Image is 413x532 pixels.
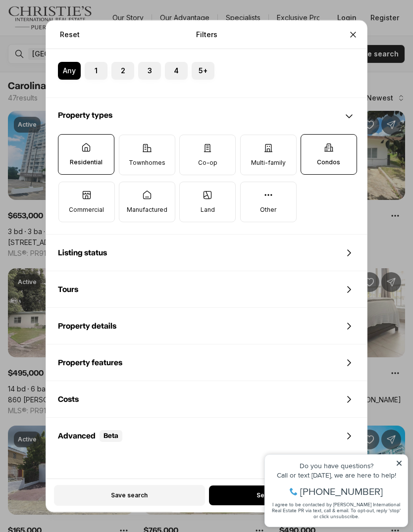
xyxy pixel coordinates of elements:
[10,22,143,29] div: Do you have questions?
[58,286,78,293] span: Tours
[46,418,367,454] div: AdvancedBeta
[58,111,112,119] span: Property types
[343,24,363,44] button: Close
[58,322,116,330] span: Property details
[103,432,118,440] span: Beta
[46,62,367,97] div: Bathrooms
[201,206,215,214] p: Land
[46,308,367,344] div: Property details
[192,62,214,80] label: 5+
[60,30,80,38] span: Reset
[138,62,161,80] label: 3
[58,359,122,367] span: Property features
[58,430,122,442] div: Advanced
[70,158,103,166] p: Residential
[46,272,367,307] div: Tours
[46,134,367,234] div: Property types
[196,30,217,38] p: Filters
[54,24,86,44] button: Reset
[129,159,165,167] p: Townhomes
[58,395,79,403] span: Costs
[46,345,367,381] div: Property features
[58,249,107,257] span: Listing status
[165,62,188,80] label: 4
[46,98,367,134] div: Property types
[317,158,340,166] p: Condos
[260,206,276,214] p: Other
[257,491,311,499] span: See 46 properties
[111,491,148,499] span: Save search
[85,62,107,80] label: 1
[46,382,367,417] div: Costs
[10,32,143,39] div: Call or text [DATE], we are here to help!
[46,235,367,271] div: Listing status
[41,47,123,56] span: [PHONE_NUMBER]
[251,159,286,167] p: Multi-family
[127,206,167,214] p: Manufactured
[111,62,134,80] label: 2
[12,61,141,80] span: I agree to be contacted by [PERSON_NAME] International Real Estate PR via text, call & email. To ...
[69,206,104,214] p: Commercial
[54,485,205,506] button: Save search
[209,485,359,505] button: See 46 properties
[58,62,81,80] label: Any
[198,159,217,167] p: Co-op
